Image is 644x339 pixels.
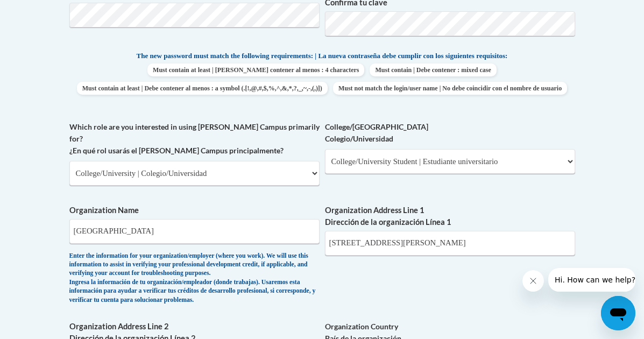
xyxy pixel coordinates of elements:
span: The new password must match the following requirements: | La nueva contraseña debe cumplir con lo... [137,51,508,61]
label: Organization Address Line 1 Dirección de la organización Línea 1 [325,204,575,228]
span: Must not match the login/user name | No debe coincidir con el nombre de usuario [333,82,567,95]
span: Must contain | Debe contener : mixed case [370,63,496,76]
input: Metadata input [325,231,575,256]
span: Must contain at least | [PERSON_NAME] contener al menos : 4 characters [147,63,364,76]
iframe: Close message [522,270,544,292]
label: Which role are you interested in using [PERSON_NAME] Campus primarily for? ¿En qué rol usarás el ... [69,121,320,157]
input: Metadata input [69,219,320,244]
label: College/[GEOGRAPHIC_DATA] Colegio/Universidad [325,121,575,145]
div: Enter the information for your organization/employer (where you work). We will use this informati... [69,252,320,305]
iframe: Button to launch messaging window [601,296,635,330]
iframe: Message from company [548,268,635,292]
span: Must contain at least | Debe contener al menos : a symbol (.[!,@,#,$,%,^,&,*,?,_,~,-,(,)]) [77,82,328,95]
label: Organization Name [69,204,320,216]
